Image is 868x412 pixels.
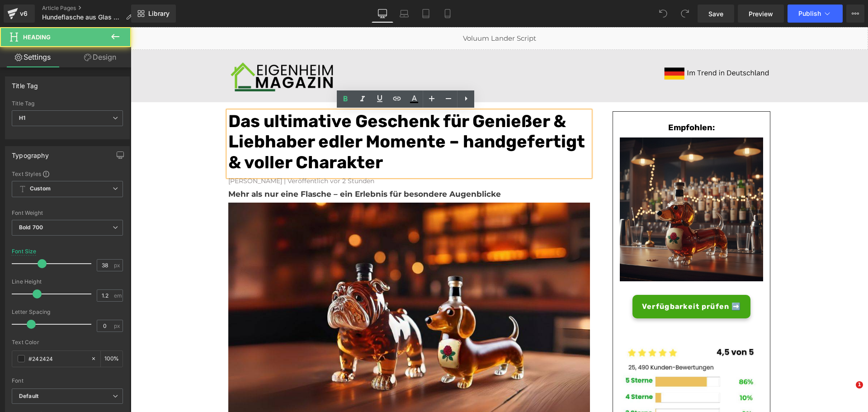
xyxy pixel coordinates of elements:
i: Default [19,393,38,400]
div: v6 [18,8,29,19]
h3: Empfohlen: [496,95,626,106]
span: 1 [856,381,863,388]
a: New Library [131,5,176,23]
font: Das ultimative Geschenk für Genießer & Liebhaber edler Momente – handgefertigt & voller Charakter [98,84,454,146]
b: Mehr als nur eine Flasche – ein Erlebnis für besondere Augenblicke [98,162,370,171]
div: Font Size [12,248,37,255]
a: Preview [738,5,784,23]
span: Hundeflasche aus Glas Adv [42,14,122,21]
span: Heading [23,33,51,41]
div: Text Color [12,339,123,346]
div: % [101,351,123,367]
a: Desktop [372,5,393,23]
a: Tablet [415,5,437,23]
a: Verfügbarkeit prüfen ➡️ [502,268,620,291]
span: Library [148,9,170,18]
span: px [114,323,122,329]
div: Line Height [12,279,123,285]
b: Bold 700 [19,224,43,231]
button: More [846,5,864,23]
span: px [114,262,122,268]
button: Undo [654,5,672,23]
div: Title Tag [12,100,123,107]
div: Font [12,378,123,384]
a: Mobile [437,5,458,23]
iframe: Intercom live chat [837,381,859,403]
span: Verfügbarkeit prüfen ➡️ [511,274,610,285]
input: Color [28,354,86,364]
b: Custom [30,185,51,193]
div: Letter Spacing [12,309,123,315]
a: Laptop [393,5,415,23]
a: Design [67,47,133,67]
a: Article Pages [42,5,139,12]
a: v6 [4,5,35,23]
div: Title Tag [12,77,38,90]
font: [PERSON_NAME] | Veröffentlich vor 2 Stunden [98,150,244,158]
span: Save [708,9,723,19]
button: Redo [676,5,694,23]
div: Text Styles [12,170,123,177]
div: Typography [12,147,49,159]
span: em [114,293,122,298]
span: Preview [749,9,773,19]
b: H1 [19,114,25,121]
div: Font Weight [12,210,123,216]
button: Publish [788,5,843,23]
span: Publish [798,10,821,17]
